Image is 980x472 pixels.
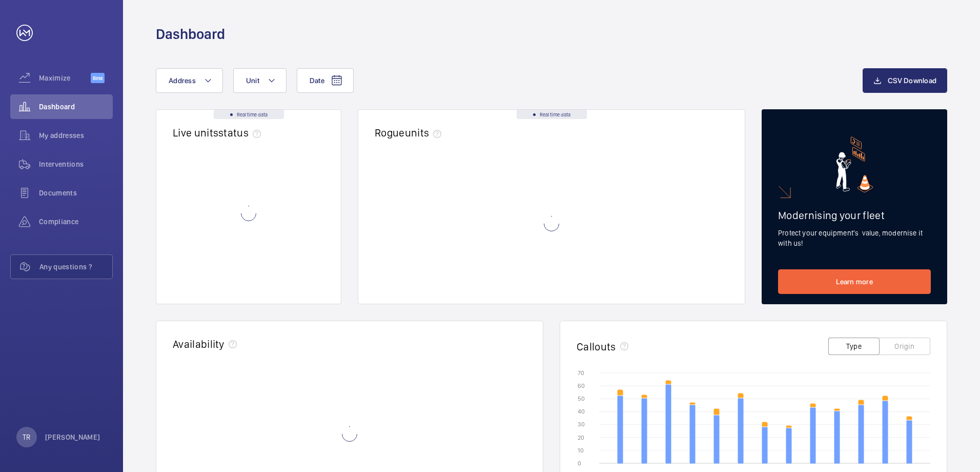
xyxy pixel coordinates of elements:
[578,447,584,454] text: 10
[310,76,324,85] span: Date
[863,68,947,93] button: CSV Download
[156,25,225,44] h1: Dashboard
[233,68,287,93] button: Unit
[778,269,931,294] a: Learn more
[778,228,931,248] p: Protect your equipment's value, modernise it with us!
[888,76,936,85] span: CSV Download
[39,159,113,169] span: Interventions
[577,340,616,353] h2: Callouts
[39,262,112,272] span: Any questions ?
[578,434,584,441] text: 20
[218,126,265,139] span: status
[169,76,196,85] span: Address
[39,102,113,112] span: Dashboard
[836,136,873,192] img: marketing-card.svg
[23,432,30,442] p: TR
[578,382,585,389] text: 60
[578,421,585,428] text: 30
[828,338,880,355] button: Type
[39,73,91,83] span: Maximize
[246,76,259,85] span: Unit
[214,110,284,119] div: Real time data
[405,126,446,139] span: units
[39,130,113,141] span: My addresses
[517,110,587,119] div: Real time data
[91,73,105,83] span: Beta
[375,126,445,139] h2: Rogue
[39,188,113,198] span: Documents
[297,68,354,93] button: Date
[578,460,581,467] text: 0
[156,68,223,93] button: Address
[578,408,585,415] text: 40
[879,338,930,355] button: Origin
[45,432,100,442] p: [PERSON_NAME]
[173,338,224,350] h2: Availability
[173,126,265,139] h2: Live units
[578,369,584,377] text: 70
[578,395,585,402] text: 50
[39,217,113,227] span: Compliance
[778,209,931,222] h2: Modernising your fleet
